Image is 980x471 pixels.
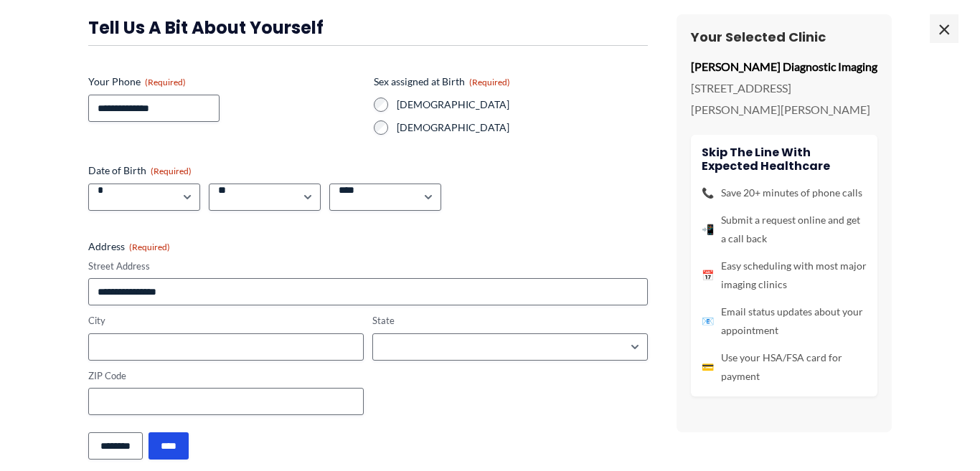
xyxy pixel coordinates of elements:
[691,29,877,45] h3: Your Selected Clinic
[88,260,648,273] label: Street Address
[702,266,714,285] span: 📅
[702,257,867,294] li: Easy scheduling with most major imaging clinics
[397,120,648,135] label: [DEMOGRAPHIC_DATA]
[691,56,877,77] p: [PERSON_NAME] Diagnostic Imaging
[702,146,867,173] h4: Skip the line with Expected Healthcare
[145,77,186,87] span: (Required)
[702,358,714,376] span: 💳
[397,97,648,112] label: [DEMOGRAPHIC_DATA]
[372,314,648,328] label: State
[702,184,714,202] span: 📞
[702,184,867,202] li: Save 20+ minutes of phone calls
[702,220,714,239] span: 📲
[702,312,714,330] span: 📧
[930,14,958,43] span: ×
[88,369,364,383] label: ZIP Code
[88,75,362,89] label: Your Phone
[88,239,170,254] legend: Address
[702,211,867,248] li: Submit a request online and get a call back
[374,75,510,89] legend: Sex assigned at Birth
[129,242,170,252] span: (Required)
[88,16,648,39] h3: Tell us a bit about yourself
[702,348,867,386] li: Use your HSA/FSA card for payment
[88,314,364,328] label: City
[702,303,867,340] li: Email status updates about your appointment
[469,77,510,87] span: (Required)
[691,77,877,120] p: [STREET_ADDRESS][PERSON_NAME][PERSON_NAME]
[88,163,192,178] legend: Date of Birth
[151,166,192,176] span: (Required)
